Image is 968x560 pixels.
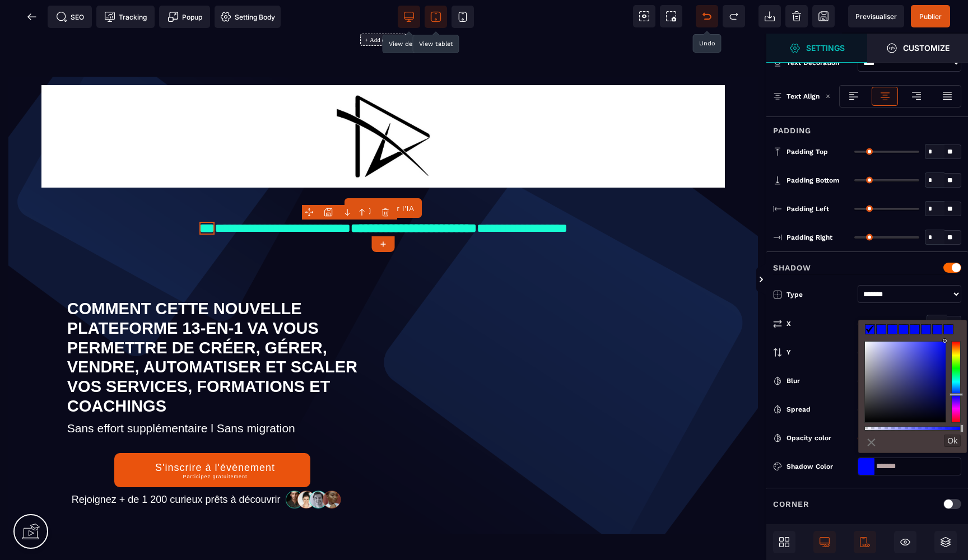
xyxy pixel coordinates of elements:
button: Propulsé par l'IA [345,165,422,184]
p: Corner [773,497,809,511]
span: Padding Left [787,204,829,213]
span: Spread [787,404,811,415]
span: SEO [56,11,84,22]
span: X [787,318,791,329]
span: Hide/Show Block [894,531,916,553]
span: Settings [766,34,867,63]
text: Rejoignez + de 1 200 curieux prêts à découvrir [69,458,283,475]
img: 32586e8465b4242308ef789b458fc82f_community-people.png [283,456,345,475]
span: rgb(0, 7, 243) [932,324,942,334]
img: loading [825,94,831,99]
span: Desktop Only [813,531,836,553]
span: rgb(0, 8, 250) [899,324,909,334]
div: Padding [766,116,968,137]
span: Tracking [104,11,147,22]
div: Text Decoration [787,57,853,68]
div: Shadow Color [787,461,853,472]
text: Sans effort supplémentaire l Sans migration [67,385,358,404]
strong: Settings [806,44,845,52]
span: Open Layers [934,531,957,553]
span: Setting Body [220,11,275,22]
span: rgb(0, 8, 253) [876,324,886,334]
a: ⨯ [864,433,878,451]
span: Padding Top [787,147,828,156]
span: Open Blocks [773,531,795,553]
span: Opacity color [787,432,831,444]
span: Y [787,347,791,358]
span: rgb(0, 7, 244) [921,324,931,334]
span: Publier [919,12,942,21]
button: S'inscrire à l'évènementParticipez gratuitement [114,419,310,454]
span: Popup [167,11,202,22]
p: Text Align [773,91,820,102]
span: Blur [787,375,800,386]
span: Padding Bottom [787,176,839,185]
p: Shadow [773,261,811,274]
span: rgb(0, 8, 246) [910,324,920,334]
text: COMMENT CETTE NOUVELLE PLATEFORME 13-EN-1 VA VOUS PERMETTRE DE CRÉER, GÉRER, VENDRE, AUTOMATISER ... [67,263,358,385]
span: Open Style Manager [867,34,968,63]
span: Padding Right [787,233,832,242]
span: rgb(0, 8, 255) [865,324,875,334]
span: Previsualiser [855,12,897,21]
span: Preview [848,5,904,27]
img: 375eca6db0fb3ea99b016e66a18fbf1a_LOGO_FAVICON_KBS_large.png [41,52,725,154]
span: Type [787,289,803,300]
span: Mobile Only [854,531,876,553]
span: rgb(0, 8, 251) [887,324,897,334]
span: View components [633,5,655,27]
strong: Customize [903,44,950,52]
span: rgb(0, 7, 239) [943,324,953,334]
button: Ok [944,435,961,447]
span: Screenshot [660,5,682,27]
